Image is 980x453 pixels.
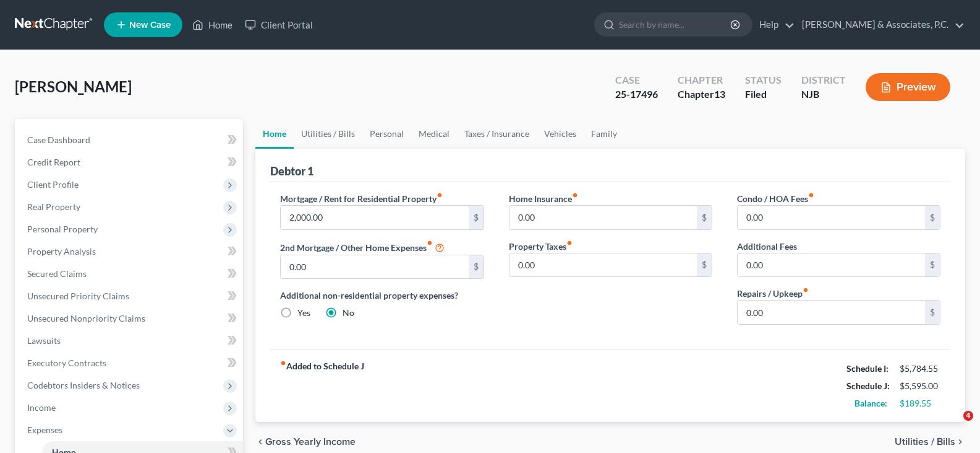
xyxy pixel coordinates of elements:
[509,253,697,277] input: --
[27,380,140,390] span: Codebtors Insiders & Notices
[17,307,243,330] a: Unsecured Nonpriority Claims
[697,206,712,229] div: $
[678,73,725,87] div: Chapter
[566,240,573,246] i: fiber_manual_record
[17,330,243,352] a: Lawsuits
[955,437,965,447] i: chevron_right
[27,134,90,145] span: Case Dashboard
[737,192,814,205] label: Condo / HOA Fees
[738,253,925,277] input: --
[895,437,955,447] span: Utilities / Bills
[900,397,940,410] div: $189.55
[925,206,940,229] div: $
[27,358,106,368] span: Executory Contracts
[281,255,468,279] input: --
[17,240,243,263] a: Property Analysis
[27,402,56,413] span: Income
[27,201,80,212] span: Real Property
[537,119,584,149] a: Vehicles
[753,14,795,36] a: Help
[866,73,950,101] button: Preview
[619,13,732,36] input: Search by name...
[925,253,940,277] div: $
[255,437,265,447] i: chevron_left
[17,285,243,307] a: Unsecured Priority Claims
[846,363,888,374] strong: Schedule I:
[280,192,443,205] label: Mortgage / Rent for Residential Property
[963,411,973,421] span: 4
[17,352,243,374] a: Executory Contracts
[362,119,411,149] a: Personal
[900,380,940,392] div: $5,595.00
[796,14,965,36] a: [PERSON_NAME] & Associates, P.C.
[15,77,132,95] span: [PERSON_NAME]
[17,151,243,174] a: Credit Report
[745,87,782,102] div: Filed
[738,301,925,324] input: --
[343,307,354,319] label: No
[854,398,887,408] strong: Balance:
[239,14,319,36] a: Client Portal
[129,20,171,30] span: New Case
[697,253,712,277] div: $
[27,246,96,257] span: Property Analysis
[297,307,310,319] label: Yes
[280,289,484,302] label: Additional non-residential property expenses?
[270,164,313,178] div: Debtor 1
[27,291,129,301] span: Unsecured Priority Claims
[509,192,578,205] label: Home Insurance
[27,224,98,234] span: Personal Property
[27,313,145,323] span: Unsecured Nonpriority Claims
[469,255,484,279] div: $
[27,335,61,346] span: Lawsuits
[938,411,968,441] iframe: Intercom live chat
[678,87,725,102] div: Chapter
[803,287,809,293] i: fiber_manual_record
[280,240,445,255] label: 2nd Mortgage / Other Home Expenses
[738,206,925,229] input: --
[509,206,697,229] input: --
[437,192,443,198] i: fiber_manual_record
[745,73,782,87] div: Status
[427,240,433,246] i: fiber_manual_record
[186,14,239,36] a: Home
[615,73,658,87] div: Case
[255,437,356,447] button: chevron_left Gross Yearly Income
[808,192,814,198] i: fiber_manual_record
[27,424,62,435] span: Expenses
[265,437,356,447] span: Gross Yearly Income
[509,240,573,253] label: Property Taxes
[737,287,809,300] label: Repairs / Upkeep
[281,206,468,229] input: --
[280,360,364,412] strong: Added to Schedule J
[895,437,965,447] button: Utilities / Bills chevron_right
[925,301,940,324] div: $
[900,363,940,375] div: $5,784.55
[27,157,80,167] span: Credit Report
[469,206,484,229] div: $
[615,87,658,102] div: 25-17496
[572,192,578,198] i: fiber_manual_record
[17,263,243,285] a: Secured Claims
[584,119,624,149] a: Family
[411,119,457,149] a: Medical
[846,380,890,391] strong: Schedule J:
[801,87,846,102] div: NJB
[255,119,294,149] a: Home
[801,73,846,87] div: District
[27,179,79,190] span: Client Profile
[714,88,725,100] span: 13
[27,268,87,279] span: Secured Claims
[457,119,537,149] a: Taxes / Insurance
[280,360,286,366] i: fiber_manual_record
[294,119,362,149] a: Utilities / Bills
[737,240,797,253] label: Additional Fees
[17,129,243,151] a: Case Dashboard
